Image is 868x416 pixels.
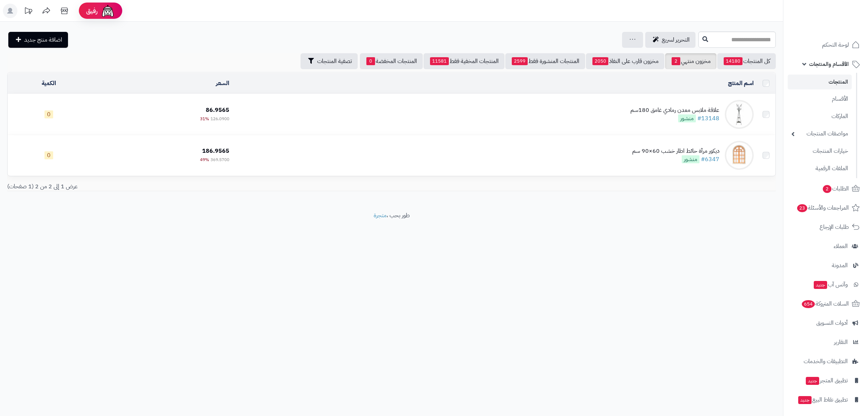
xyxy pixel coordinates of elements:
span: المدونة [832,260,848,270]
span: تصفية المنتجات [317,57,352,66]
span: 369.5700 [210,156,229,163]
a: مخزون منتهي2 [665,53,716,69]
a: مواصفات المنتجات [788,126,852,142]
span: الأقسام والمنتجات [809,59,849,69]
span: 11581 [430,57,449,65]
a: مخزون قارب على النفاذ2050 [586,53,664,69]
a: وآتس آبجديد [788,276,864,293]
a: التحرير لسريع [645,32,695,48]
a: المنتجات المخفية فقط11581 [424,53,505,69]
a: الماركات [788,109,852,124]
span: 49% [200,156,209,163]
button: تصفية المنتجات [301,53,358,69]
span: 126.0900 [210,115,229,122]
span: 23 [797,204,807,212]
span: 31% [200,115,209,122]
span: الطلبات [822,184,849,194]
a: المدونة [788,257,864,274]
a: كل المنتجات14180 [717,53,776,69]
a: الطلبات2 [788,180,864,197]
a: متجرة [374,211,387,220]
a: الملفات الرقمية [788,161,852,176]
span: طلبات الإرجاع [820,222,849,232]
span: 86.9565 [206,106,229,114]
span: منشور [678,114,696,122]
span: وآتس آب [813,280,848,290]
a: لوحة التحكم [788,36,864,54]
a: خيارات المنتجات [788,143,852,159]
span: جديد [798,396,812,404]
a: الكمية [42,79,56,88]
span: التطبيقات والخدمات [804,356,848,366]
span: 2 [672,57,680,65]
div: ديكور مرآة حائط اطار خشب 60×90 سم [632,147,719,155]
div: علاقة ملابس معدن رمادي غامق 180سم [630,106,719,114]
img: ديكور مرآة حائط اطار خشب 60×90 سم [725,141,754,170]
a: المنتجات [788,75,852,89]
span: جديد [814,281,827,289]
a: التطبيقات والخدمات [788,353,864,370]
span: العملاء [834,241,848,251]
a: تطبيق المتجرجديد [788,372,864,389]
span: 0 [44,110,53,118]
span: 2599 [512,57,528,65]
a: طلبات الإرجاع [788,218,864,236]
a: #13148 [697,114,719,123]
span: رفيق [86,7,98,15]
div: عرض 1 إلى 2 من 2 (1 صفحات) [2,182,392,191]
span: منشور [682,155,699,163]
span: 0 [44,151,53,159]
a: الأقسام [788,91,852,107]
span: لوحة التحكم [822,40,849,50]
a: #6347 [701,155,719,164]
span: 2050 [592,57,608,65]
a: المنتجات المنشورة فقط2599 [505,53,585,69]
span: أدوات التسويق [816,318,848,328]
span: السلات المتروكة [801,299,849,309]
a: اسم المنتج [728,79,754,88]
span: 2 [823,185,831,193]
span: المراجعات والأسئلة [796,203,849,213]
a: التقارير [788,333,864,351]
a: المنتجات المخفضة0 [360,53,423,69]
a: تطبيق نقاط البيعجديد [788,391,864,408]
img: علاقة ملابس معدن رمادي غامق 180سم [725,100,754,129]
span: 14180 [724,57,743,65]
a: المراجعات والأسئلة23 [788,199,864,217]
span: 654 [802,300,815,308]
span: 186.9565 [202,147,229,155]
span: التقارير [834,337,848,347]
a: العملاء [788,238,864,255]
a: السلات المتروكة654 [788,295,864,312]
span: تطبيق نقاط البيع [797,395,848,405]
img: ai-face.png [101,4,115,18]
span: اضافة منتج جديد [24,35,62,44]
a: تحديثات المنصة [19,4,37,20]
span: جديد [806,377,819,385]
span: 0 [366,57,375,65]
a: السعر [216,79,229,88]
a: أدوات التسويق [788,314,864,332]
a: اضافة منتج جديد [8,32,68,48]
span: التحرير لسريع [662,35,690,44]
span: تطبيق المتجر [805,375,848,386]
